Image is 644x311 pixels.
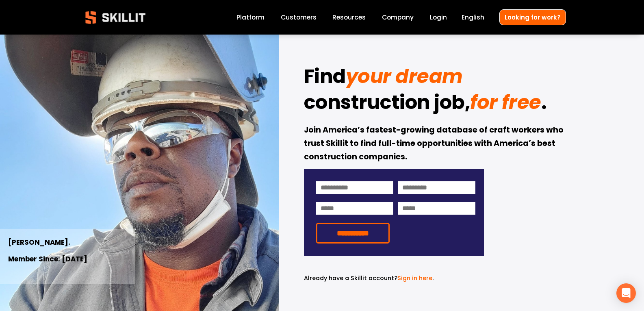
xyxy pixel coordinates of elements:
[397,274,432,282] a: Sign in here
[78,5,152,30] img: Skillit
[616,283,636,303] div: Open Intercom Messenger
[499,9,566,25] a: Looking for work?
[346,63,463,90] em: your dream
[8,237,70,249] strong: [PERSON_NAME].
[304,124,565,164] strong: Join America’s fastest-growing database of craft workers who trust Skillit to find full-time oppo...
[304,274,484,283] p: .
[236,12,265,23] a: Platform
[430,12,447,23] a: Login
[8,254,87,265] strong: Member Since: [DATE]
[462,13,484,22] span: English
[281,12,317,23] a: Customers
[332,12,366,23] a: folder dropdown
[304,274,397,282] span: Already have a Skillit account?
[332,13,366,22] span: Resources
[541,87,547,121] strong: .
[382,12,414,23] a: Company
[304,87,471,121] strong: construction job,
[470,89,541,116] em: for free
[304,61,346,95] strong: Find
[462,12,484,23] div: language picker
